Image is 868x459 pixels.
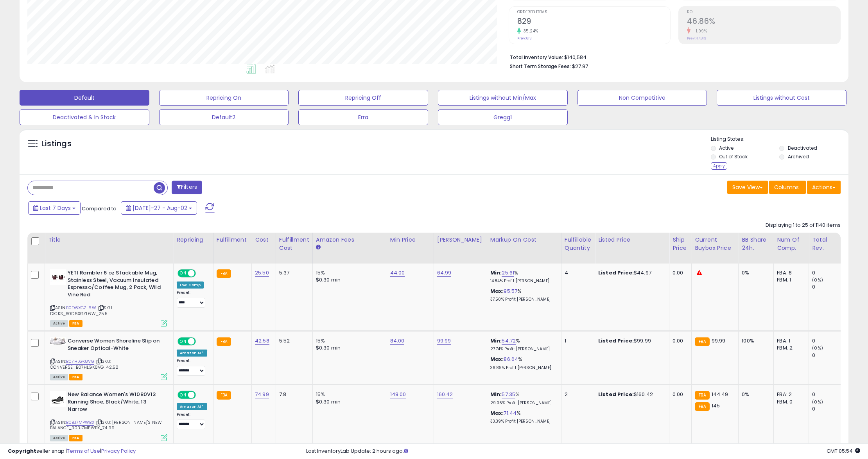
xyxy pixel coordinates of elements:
[390,391,406,398] a: 148.00
[687,17,840,27] h2: 46.86%
[490,236,558,244] div: Markup on Cost
[8,448,136,455] div: seller snap | |
[217,269,231,278] small: FBA
[690,28,707,34] small: -1.99%
[598,391,634,398] b: Listed Price:
[510,63,571,70] b: Short Term Storage Fees:
[812,236,841,252] div: Total Rev.
[178,270,188,277] span: ON
[490,269,555,284] div: %
[673,269,685,276] div: 0.00
[788,145,817,151] label: Deactivated
[812,277,823,283] small: (0%)
[133,204,187,212] span: [DATE]-27 - Aug-02
[437,391,453,398] a: 160.42
[598,269,634,276] b: Listed Price:
[255,236,273,244] div: Cost
[490,391,502,398] b: Min:
[502,269,514,277] a: 25.61
[812,337,844,344] div: 0
[298,90,428,106] button: Repricing Off
[195,392,207,398] span: OFF
[66,305,96,311] a: B0D6XGZL6W
[217,391,231,400] small: FBA
[502,391,515,398] a: 57.35
[490,356,555,370] div: %
[195,270,207,277] span: OFF
[490,269,502,276] b: Min:
[565,269,589,276] div: 4
[195,338,207,345] span: OFF
[316,244,321,251] small: Amazon Fees.
[121,201,197,215] button: [DATE]-27 - Aug-02
[41,138,72,149] h5: Listings
[717,90,846,106] button: Listings without Cost
[255,337,269,345] a: 42.58
[695,391,709,400] small: FBA
[719,145,733,151] label: Active
[572,63,588,70] span: $27.97
[742,236,770,252] div: BB Share 24h.
[598,337,663,344] div: $99.99
[812,352,844,359] div: 0
[437,269,452,277] a: 64.99
[777,236,805,252] div: Num of Comp.
[490,337,502,344] b: Min:
[673,391,685,398] div: 0.00
[50,305,113,316] span: | SKU: DICKS_B0D6XGZL6W_25.5
[687,36,706,41] small: Prev: 47.81%
[177,358,207,376] div: Preset:
[50,337,66,345] img: 410zluDIdOL._SL40_.jpg
[719,153,748,160] label: Out of Stock
[504,355,518,363] a: 86.64
[28,201,81,215] button: Last 7 Days
[490,410,555,424] div: %
[437,236,484,244] div: [PERSON_NAME]
[490,400,555,406] p: 29.06% Profit [PERSON_NAME]
[777,398,803,405] div: FBM: 0
[50,419,162,431] span: | SKU: [PERSON_NAME]'S NEW BALANCE_B0BJ7MPWBX_74.99
[517,17,671,27] h2: 829
[68,269,163,300] b: YETI Rambler 6 oz Stackable Mug, Stainless Steel, Vacuum Insulated Espresso/Coffee Mug, 2 Pack, W...
[279,337,307,344] div: 5.52
[316,276,381,283] div: $0.30 min
[159,109,289,125] button: Default2
[172,181,202,194] button: Filters
[812,283,844,290] div: 0
[598,391,663,398] div: $160.42
[565,337,589,344] div: 1
[8,447,36,455] strong: Copyright
[510,52,835,61] li: $140,584
[712,391,728,398] span: 144.49
[316,398,381,405] div: $0.30 min
[50,269,167,326] div: ASIN:
[742,269,768,276] div: 0%
[673,236,688,252] div: Ship Price
[711,162,727,170] div: Apply
[50,337,167,379] div: ASIN:
[279,236,309,252] div: Fulfillment Cost
[788,153,809,160] label: Archived
[279,391,307,398] div: 7.8
[177,350,207,357] div: Amazon AI *
[177,290,207,308] div: Preset:
[777,391,803,398] div: FBA: 2
[390,337,405,345] a: 84.00
[727,181,768,194] button: Save View
[766,222,841,229] div: Displaying 1 to 25 of 1140 items
[438,90,568,106] button: Listings without Min/Max
[177,236,210,244] div: Repricing
[812,269,844,276] div: 0
[510,54,563,61] b: Total Inventory Value:
[390,269,405,277] a: 44.00
[490,419,555,424] p: 33.39% Profit [PERSON_NAME]
[69,320,82,327] span: FBA
[298,109,428,125] button: Erra
[490,288,555,302] div: %
[490,365,555,371] p: 36.89% Profit [PERSON_NAME]
[490,346,555,352] p: 27.74% Profit [PERSON_NAME]
[812,399,823,405] small: (0%)
[490,337,555,352] div: %
[769,181,806,194] button: Columns
[742,391,768,398] div: 0%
